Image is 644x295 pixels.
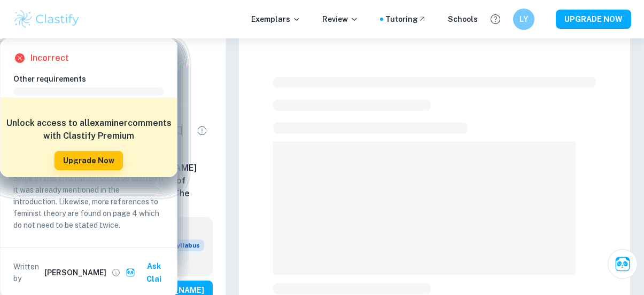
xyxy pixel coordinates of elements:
img: clai.svg [126,268,136,278]
div: Report issue [191,120,213,141]
button: Help and Feedback [486,10,505,28]
p: Exemplars [251,13,301,25]
button: Upgrade Now [55,151,123,170]
button: View full profile [108,265,123,280]
h6: Incorrect [30,52,69,65]
button: LY [513,9,534,30]
div: Bookmark [168,120,189,141]
a: Tutoring [385,13,426,25]
p: Some of this information could be omitted if it was already mentioned in the introduction. Likewi... [13,172,164,231]
p: Review [322,13,359,25]
h6: [PERSON_NAME] [44,267,106,278]
p: Written by [13,261,42,284]
img: Clastify logo [13,9,81,30]
h6: Other requirements [13,73,173,85]
button: Ask Clai [123,257,173,289]
button: Ask Clai [608,249,638,279]
h6: Unlock access to all examiner comments with Clastify Premium [6,117,172,142]
a: Schools [448,13,478,25]
h6: LY [518,13,530,25]
button: UPGRADE NOW [556,10,631,29]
